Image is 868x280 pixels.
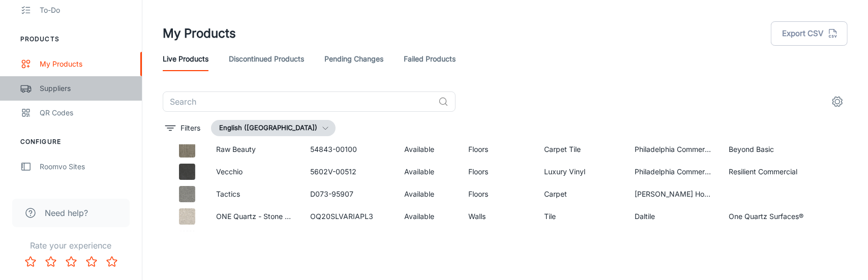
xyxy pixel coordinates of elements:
button: Rate 4 star [81,252,102,272]
button: Rate 5 star [102,252,122,272]
button: Rate 2 star [41,252,61,272]
a: Live Products [163,47,208,71]
td: Floors [460,138,536,161]
button: English ([GEOGRAPHIC_DATA]) [211,120,336,136]
button: Export CSV [771,21,848,46]
p: Vecchio [216,166,294,177]
p: Raw Beauty [216,144,294,155]
td: Daltile [626,205,721,228]
span: Need help? [45,207,88,219]
a: Pending Changes [324,47,383,71]
td: Available [396,205,460,228]
td: [PERSON_NAME] Home [626,183,721,205]
p: Rate your experience [8,239,134,252]
p: ONE Quartz - Stone Look Aspen Grey, Slab, Variable, Polished, 3CM [216,211,294,222]
td: Walls [460,228,536,250]
td: 54843-00100 [302,138,396,161]
button: settings [827,91,848,112]
td: Tile [536,228,627,250]
button: Rate 1 star [20,252,41,272]
td: Available [396,138,460,161]
td: OQ20SLVARIAPL3 [302,205,396,228]
td: One Quartz Surfaces® [721,205,815,228]
td: Philadelphia Commercial [626,138,721,161]
p: Filters [181,122,200,134]
td: Available [396,183,460,205]
td: D073-95907 [302,183,396,205]
input: Search [163,91,434,112]
button: Rate 3 star [61,252,81,272]
td: Walls [460,205,536,228]
div: My Products [40,58,132,70]
div: Roomvo Sites [40,161,132,172]
td: Tile [536,205,627,228]
div: To-do [40,5,132,16]
p: Tactics [216,189,294,200]
a: Failed Products [404,47,456,71]
h1: My Products [163,24,236,43]
td: Resilient Commercial [721,161,815,183]
td: Daltile [626,228,721,250]
td: Philadelphia Commercial [626,161,721,183]
div: Suppliers [40,83,132,94]
td: Available [396,228,460,250]
td: 6501ODW2MT [302,228,396,250]
td: Carpet [536,183,627,205]
td: Floors [460,161,536,183]
a: Discontinued Products [229,47,304,71]
button: filter [163,120,203,136]
td: Available [396,161,460,183]
td: Floors [460,183,536,205]
td: 5602V-00512 [302,161,396,183]
td: Carpet Tile [536,138,627,161]
td: Beyond Basic [721,138,815,161]
div: QR Codes [40,107,132,118]
td: Luxury Vinyl [536,161,627,183]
